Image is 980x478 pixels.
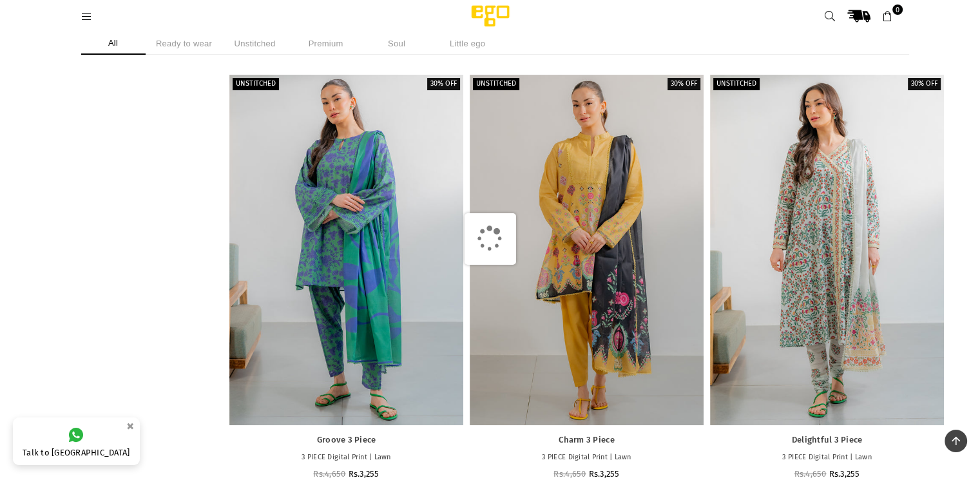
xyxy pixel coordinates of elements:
[81,32,146,55] li: All
[668,78,700,90] label: 30% off
[436,3,545,29] img: Ego
[716,452,937,463] p: 3 PIECE Digital Print | Lawn
[818,5,841,28] a: Search
[476,435,697,446] a: Charm 3 Piece
[13,417,140,465] a: Talk to [GEOGRAPHIC_DATA]
[233,78,279,90] label: Unstitched
[223,32,287,55] li: Unstitched
[713,78,760,90] label: Unstitched
[470,75,704,425] a: Charm 3 Piece
[75,11,99,21] a: Menu
[876,5,899,28] a: 0
[473,78,519,90] label: Unstitched
[908,78,941,90] label: 30% off
[236,435,457,446] a: Groove 3 Piece
[294,32,358,55] li: Premium
[427,78,460,90] label: 30% off
[476,452,697,463] p: 3 PIECE Digital Print | Lawn
[236,452,457,463] p: 3 PIECE Digital Print | Lawn
[436,32,500,55] li: Little ego
[152,32,216,55] li: Ready to wear
[229,75,463,425] a: Groove 3 Piece
[716,435,937,446] a: Delightful 3 Piece
[710,75,944,425] a: Delightful 3 Piece
[892,5,903,15] span: 0
[122,416,138,437] button: ×
[365,32,429,55] li: Soul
